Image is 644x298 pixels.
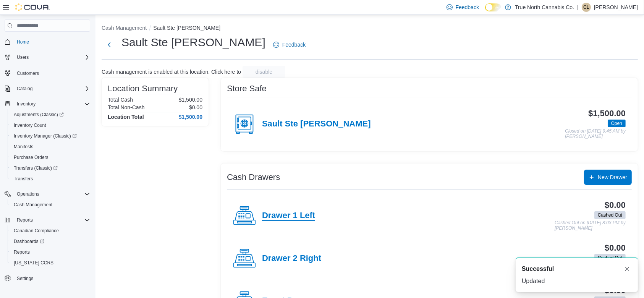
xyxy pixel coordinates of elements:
[17,86,32,92] span: Catalog
[282,41,306,49] span: Feedback
[227,84,267,93] h3: Store Safe
[14,37,90,47] span: Home
[522,264,554,274] span: Successful
[594,211,626,219] span: Cashed Out
[17,191,39,197] span: Operations
[11,142,36,151] a: Manifests
[11,131,90,141] span: Inventory Manager (Classic)
[14,189,90,199] span: Operations
[11,174,36,183] a: Transfers
[8,236,93,247] a: Dashboards
[14,53,90,62] span: Users
[8,141,93,152] button: Manifests
[11,200,90,209] span: Cash Management
[262,254,321,264] h4: Drawer 2 Right
[11,226,62,235] a: Canadian Compliance
[14,99,90,109] span: Inventory
[102,25,147,31] button: Cash Management
[11,248,90,257] span: Reports
[2,67,93,78] button: Customers
[11,121,90,130] span: Inventory Count
[515,3,574,12] p: True North Cannabis Co.
[8,247,93,258] button: Reports
[583,3,589,12] span: CL
[102,37,117,52] button: Next
[11,121,49,130] a: Inventory Count
[2,52,93,63] button: Users
[588,109,626,118] h3: $1,500.00
[262,211,315,221] h4: Drawer 1 Left
[11,131,80,141] a: Inventory Manager (Classic)
[14,249,30,255] span: Reports
[11,258,57,267] a: [US_STATE] CCRS
[8,131,93,141] a: Inventory Manager (Classic)
[17,217,33,223] span: Reports
[14,274,36,283] a: Settings
[108,104,145,110] h6: Total Non-Cash
[611,120,622,127] span: Open
[8,120,93,131] button: Inventory Count
[227,173,280,182] h3: Cash Drawers
[14,68,90,78] span: Customers
[14,189,42,199] button: Operations
[594,3,638,12] p: [PERSON_NAME]
[14,165,58,171] span: Transfers (Classic)
[582,3,591,12] div: Charity Larocque
[605,201,626,210] h3: $0.00
[11,174,90,183] span: Transfers
[108,84,178,93] h3: Location Summary
[11,110,67,119] a: Adjustments (Classic)
[11,226,90,235] span: Canadian Compliance
[11,153,52,162] a: Purchase Orders
[17,70,39,76] span: Customers
[2,99,93,109] button: Inventory
[14,122,46,128] span: Inventory Count
[121,35,265,50] h1: Sault Ste [PERSON_NAME]
[14,215,36,225] button: Reports
[15,3,50,11] img: Cova
[14,84,36,93] button: Catalog
[598,212,622,219] span: Cashed Out
[522,264,632,274] div: Notification
[14,176,33,182] span: Transfers
[17,101,36,107] span: Inventory
[8,258,93,268] button: [US_STATE] CCRS
[14,112,64,118] span: Adjustments (Classic)
[11,237,90,246] span: Dashboards
[11,164,90,173] span: Transfers (Classic)
[2,83,93,94] button: Catalog
[623,264,632,274] button: Dismiss toast
[11,248,33,257] a: Reports
[14,202,52,208] span: Cash Management
[14,228,59,234] span: Canadian Compliance
[270,37,309,52] a: Feedback
[8,152,93,163] button: Purchase Orders
[17,54,29,60] span: Users
[14,37,32,47] a: Home
[14,84,90,93] span: Catalog
[11,258,90,267] span: Washington CCRS
[598,173,627,181] span: New Drawer
[189,104,202,110] p: $0.00
[102,69,241,75] p: Cash management is enabled at this location. Click here to
[179,114,202,120] h4: $1,500.00
[14,260,53,266] span: [US_STATE] CCRS
[108,97,133,103] h6: Total Cash
[14,144,33,150] span: Manifests
[584,170,632,185] button: New Drawer
[14,69,42,78] a: Customers
[608,120,626,127] span: Open
[14,133,77,139] span: Inventory Manager (Classic)
[565,129,626,139] p: Closed on [DATE] 9:45 AM by [PERSON_NAME]
[14,238,44,245] span: Dashboards
[605,243,626,253] h3: $0.00
[555,220,626,231] p: Cashed Out on [DATE] 8:03 PM by [PERSON_NAME]
[179,97,202,103] p: $1,500.00
[522,277,632,286] div: Updated
[8,109,93,120] a: Adjustments (Classic)
[11,110,90,119] span: Adjustments (Classic)
[11,153,90,162] span: Purchase Orders
[102,24,638,33] nav: An example of EuiBreadcrumbs
[11,237,47,246] a: Dashboards
[485,3,501,11] input: Dark Mode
